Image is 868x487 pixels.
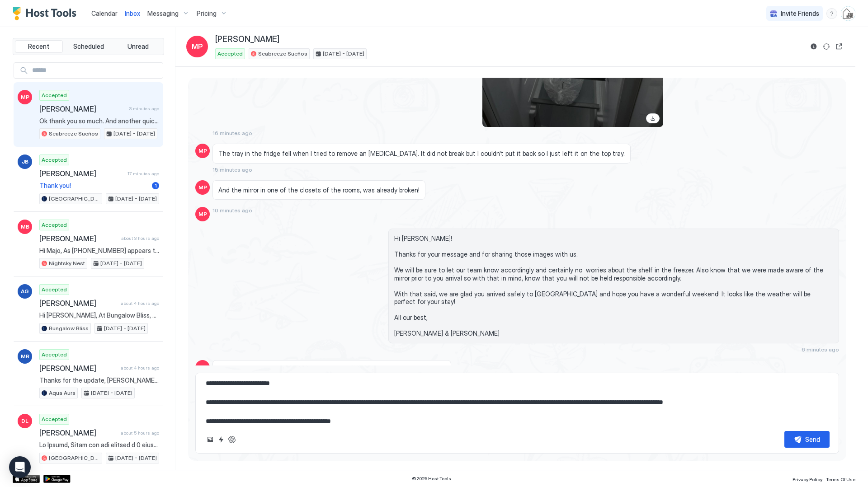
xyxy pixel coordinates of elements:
[21,352,29,361] span: MR
[65,40,113,53] button: Scheduled
[198,147,207,155] span: MP
[125,9,140,18] a: Inbox
[198,210,207,218] span: MP
[826,8,837,19] div: menu
[49,324,89,332] span: Bungalow Bliss
[218,150,625,158] span: The tray in the fridge fell when I tried to remove an [MEDICAL_DATA]. It did not break but I coul...
[39,441,159,449] span: Lo Ipsumd, Sitam con adi elitsed d 0 eiusm temp inc 5 utlabo et Dolorema Aliqu enim Adm, Veniamq ...
[42,156,67,164] span: Accepted
[805,435,820,444] div: Send
[22,158,28,166] span: JB
[39,104,126,113] span: [PERSON_NAME]
[39,311,159,319] span: Hi [PERSON_NAME], At Bungalow Bliss, we permit 1 dog weighing no more than 50 pounds with payment...
[39,247,159,255] span: Hi Majo, As [PHONE_NUMBER] appears to be a non-US phone number, we will be unable to receive your...
[21,223,29,231] span: MB
[39,182,148,190] span: Thank you!
[826,474,855,483] a: Terms Of Use
[114,40,162,53] button: Unread
[323,50,364,58] span: [DATE] - [DATE]
[49,454,100,462] span: [GEOGRAPHIC_DATA]
[21,93,29,101] span: MP
[226,434,237,445] button: ChatGPT Auto Reply
[394,234,833,337] span: Hi [PERSON_NAME]! Thanks for your message and for sharing those images with us. We will be sure t...
[129,106,159,112] span: 3 minutes ago
[13,38,164,55] div: tab-group
[13,475,40,483] a: App Store
[155,182,157,189] span: 1
[826,477,855,482] span: Terms Of Use
[793,477,822,482] span: Privacy Policy
[115,195,157,203] span: [DATE] - [DATE]
[91,9,118,17] span: Calendar
[784,431,830,448] button: Send
[113,130,155,138] span: [DATE] - [DATE]
[198,183,207,192] span: MP
[212,166,252,173] span: 15 minutes ago
[13,7,80,20] a: Host Tools Logo
[115,454,157,462] span: [DATE] - [DATE]
[121,235,159,241] span: about 3 hours ago
[198,363,207,371] span: MP
[121,365,159,371] span: about 4 hours ago
[821,41,832,52] button: Sync reservation
[212,130,252,136] span: 16 minutes ago
[43,475,71,483] a: Google Play Store
[646,113,660,123] a: Download
[39,299,117,308] span: [PERSON_NAME]
[841,6,855,21] div: User profile
[412,476,451,482] span: © 2025 Host Tools
[42,221,67,229] span: Accepted
[39,376,159,384] span: Thanks for the update, [PERSON_NAME]! We appreciate you keeping us in the loop. We'll make sure e...
[73,42,104,51] span: Scheduled
[91,9,118,18] a: Calendar
[781,9,819,18] span: Invite Friends
[121,300,159,306] span: about 4 hours ago
[49,130,98,138] span: Seabreeze Sueños
[28,42,49,51] span: Recent
[39,234,118,243] span: [PERSON_NAME]
[49,259,85,267] span: Nightsky Nest
[28,63,163,78] input: Input Field
[39,169,124,178] span: [PERSON_NAME]
[808,41,819,52] button: Reservation information
[205,434,216,445] button: Upload image
[793,474,822,483] a: Privacy Policy
[42,415,67,423] span: Accepted
[39,428,117,437] span: [PERSON_NAME]
[218,186,420,194] span: And the mirror in one of the closets of the rooms, was already broken!
[212,207,252,214] span: 10 minutes ago
[21,287,29,295] span: AG
[42,91,67,99] span: Accepted
[217,50,243,58] span: Accepted
[147,9,179,18] span: Messaging
[258,50,307,58] span: Seabreeze Sueños
[91,389,132,397] span: [DATE] - [DATE]
[15,40,63,53] button: Recent
[121,430,159,436] span: about 5 hours ago
[216,434,226,445] button: Quick reply
[192,41,203,52] span: MP
[42,351,67,359] span: Accepted
[49,195,100,203] span: [GEOGRAPHIC_DATA]
[100,259,142,267] span: [DATE] - [DATE]
[39,117,159,125] span: Ok thank you so much. And another quick question, does the fridge make ice?
[9,456,31,478] div: Open Intercom Messenger
[42,286,67,294] span: Accepted
[127,171,159,177] span: 17 minutes ago
[125,9,140,17] span: Inbox
[39,364,117,373] span: [PERSON_NAME]
[104,324,146,332] span: [DATE] - [DATE]
[215,34,279,45] span: [PERSON_NAME]
[197,9,217,18] span: Pricing
[127,42,149,51] span: Unread
[49,389,75,397] span: Aqua Aura
[834,41,844,52] button: Open reservation
[802,346,839,353] span: 6 minutes ago
[21,417,28,425] span: DL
